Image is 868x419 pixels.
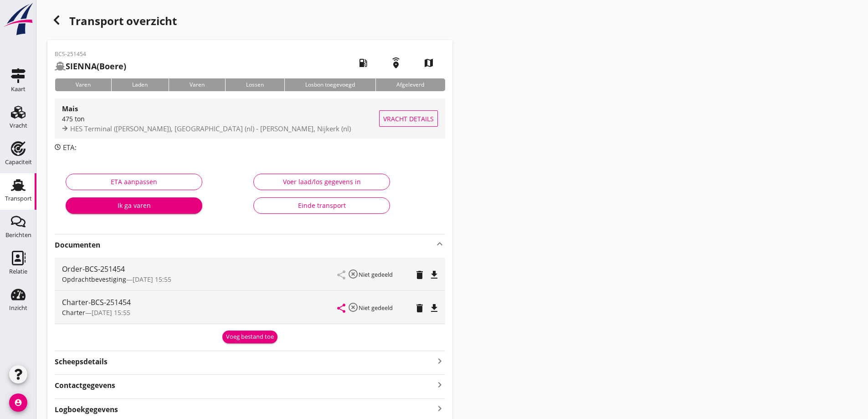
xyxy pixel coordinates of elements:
strong: Documenten [55,240,434,250]
div: Varen [55,78,111,91]
button: Vracht details [379,110,438,127]
button: Ik ga varen [66,197,202,214]
i: keyboard_arrow_right [434,355,445,367]
small: Niet gedeeld [359,270,393,279]
i: local_gas_station [350,50,376,76]
strong: Scheepsdetails [55,357,108,367]
i: keyboard_arrow_right [434,378,445,391]
button: Voer laad/los gegevens in [253,174,390,190]
div: Voer laad/los gegevens in [261,177,382,186]
small: Niet gedeeld [359,304,393,312]
h2: (Boere) [55,60,126,72]
div: Relatie [9,269,27,274]
div: Vracht [10,123,27,129]
i: map [416,50,442,76]
div: — [62,308,338,317]
div: Lossen [225,78,284,91]
div: ETA aanpassen [73,177,195,186]
span: Charter [62,308,85,317]
p: BCS-251454 [55,50,126,58]
i: file_download [429,269,440,280]
strong: Logboekgegevens [55,404,118,415]
div: Voeg bestand toe [226,332,274,341]
div: 475 ton [62,114,379,124]
div: Transport [5,196,32,202]
div: Order-BCS-251454 [62,264,338,274]
div: Laden [111,78,168,91]
i: emergency_share [383,50,409,76]
strong: Mais [62,104,78,113]
i: account_circle [9,393,27,412]
span: [DATE] 15:55 [92,308,130,317]
span: [DATE] 15:55 [133,275,171,284]
i: highlight_off [348,302,359,313]
div: Kaart [11,86,26,92]
button: Einde transport [253,197,390,214]
span: ETA: [63,143,77,152]
div: Transport overzicht [47,11,452,33]
div: Capaciteit [5,159,32,165]
div: Berichten [5,232,31,238]
i: delete [414,303,425,314]
div: — [62,274,338,284]
div: Inzicht [9,305,27,311]
div: Ik ga varen [73,201,195,210]
div: Charter-BCS-251454 [62,297,338,308]
i: highlight_off [348,269,359,279]
div: Einde transport [261,201,382,210]
strong: SIENNA [66,61,97,72]
div: Varen [169,78,225,91]
i: keyboard_arrow_right [434,403,445,415]
span: HES Terminal ([PERSON_NAME]), [GEOGRAPHIC_DATA] (nl) - [PERSON_NAME], Nijkerk (nl) [70,124,351,133]
span: Vracht details [383,114,434,124]
button: ETA aanpassen [66,174,202,190]
i: share [336,303,347,314]
strong: Contactgegevens [55,380,115,391]
img: logo-small.a267ee39.svg [2,2,35,36]
div: Losbon toegevoegd [284,78,375,91]
button: Voeg bestand toe [222,331,277,343]
i: delete [414,269,425,280]
i: keyboard_arrow_up [434,238,445,249]
a: Mais475 tonHES Terminal ([PERSON_NAME]), [GEOGRAPHIC_DATA] (nl) - [PERSON_NAME], Nijkerk (nl)Vrac... [55,98,445,139]
div: Afgeleverd [375,78,445,91]
span: Opdrachtbevestiging [62,275,126,284]
i: file_download [429,303,440,314]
